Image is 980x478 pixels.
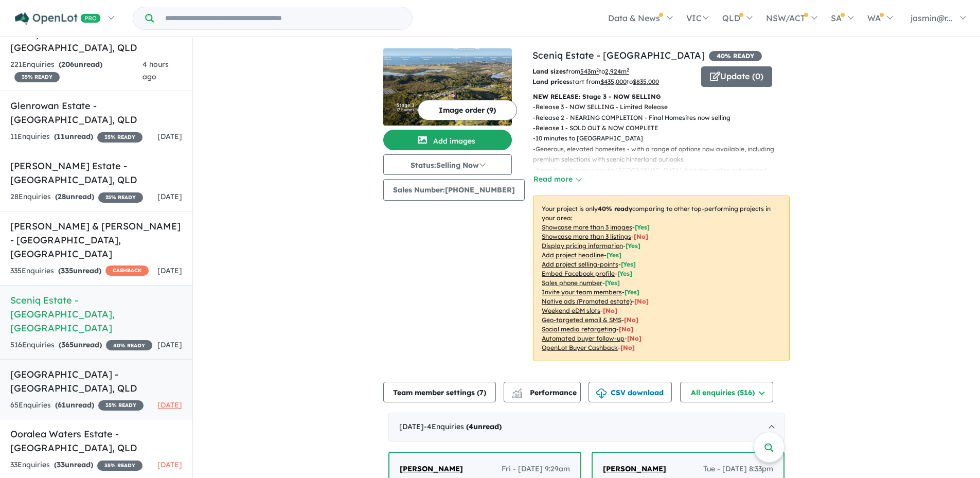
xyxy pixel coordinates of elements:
[603,464,666,473] span: [PERSON_NAME]
[388,413,785,441] div: [DATE]
[15,12,101,25] img: Openlot PRO Logo White
[10,427,182,455] h5: Ooralea Waters Estate - [GEOGRAPHIC_DATA] , QLD
[383,382,496,402] button: Team member settings (7)
[14,72,60,82] span: 35 % READY
[542,344,618,351] u: OpenLot Buyer Cashback
[635,223,650,231] span: [ Yes ]
[157,340,182,349] span: [DATE]
[624,316,638,324] span: [No]
[157,192,182,201] span: [DATE]
[633,78,659,85] u: $ 835,000
[589,382,672,402] button: CSV download
[620,344,635,351] span: [No]
[57,460,65,469] span: 33
[680,382,773,402] button: All enquiries (516)
[634,297,649,305] span: [No]
[603,307,617,314] span: [No]
[533,144,798,165] p: - Generous, elevated homesites - with a range of options now available, including premium selecti...
[542,260,618,268] u: Add project selling-points
[10,219,182,261] h5: [PERSON_NAME] & [PERSON_NAME] - [GEOGRAPHIC_DATA] , [GEOGRAPHIC_DATA]
[504,382,581,402] button: Performance
[55,192,94,201] strong: ( unread)
[542,233,631,240] u: Showcase more than 3 listings
[61,340,74,349] span: 365
[605,279,620,287] span: [ Yes ]
[418,100,517,120] button: Image order (9)
[400,463,463,475] a: [PERSON_NAME]
[98,400,144,411] span: 35 % READY
[542,279,602,287] u: Sales phone number
[383,48,512,126] img: Sceniq Estate - Bilambil Heights
[533,173,581,185] button: Read more
[627,78,659,85] span: to
[106,340,152,350] span: 40 % READY
[580,67,599,75] u: 543 m
[617,270,632,277] span: [ Yes ]
[533,165,798,186] p: - Amenity-rich area close to [GEOGRAPHIC_DATA], beaches, cafes, schools and restaurants
[533,123,798,133] p: - Release 1 - SOLD OUT & NOW COMPLETE
[512,392,522,398] img: bar-chart.svg
[701,66,772,87] button: Update (0)
[627,334,642,342] span: [No]
[542,242,623,250] u: Display pricing information
[157,132,182,141] span: [DATE]
[10,27,182,55] h5: Amory Estate - [GEOGRAPHIC_DATA] , QLD
[625,288,639,296] span: [ Yes ]
[479,388,484,397] span: 7
[542,307,600,314] u: Weekend eDM slots
[10,399,144,412] div: 65 Enquir ies
[59,340,102,349] strong: ( unread)
[542,297,632,305] u: Native ads (Promoted estate)
[61,60,74,69] span: 206
[542,316,621,324] u: Geo-targeted email & SMS
[157,400,182,410] span: [DATE]
[10,293,182,335] h5: Sceniq Estate - [GEOGRAPHIC_DATA] , [GEOGRAPHIC_DATA]
[383,179,525,201] button: Sales Number:[PHONE_NUMBER]
[10,99,182,127] h5: Glenrowan Estate - [GEOGRAPHIC_DATA] , QLD
[466,422,502,431] strong: ( unread)
[58,266,101,275] strong: ( unread)
[600,78,627,85] u: $ 435,000
[542,334,625,342] u: Automated buyer follow-up
[703,463,773,475] span: Tue - [DATE] 8:33pm
[542,288,622,296] u: Invite your team members
[383,154,512,175] button: Status:Selling Now
[156,7,410,29] input: Try estate name, suburb, builder or developer
[54,132,93,141] strong: ( unread)
[634,233,648,240] span: [ No ]
[512,388,522,394] img: line-chart.svg
[10,265,149,277] div: 335 Enquir ies
[542,270,615,277] u: Embed Facebook profile
[58,192,66,201] span: 28
[97,461,142,471] span: 35 % READY
[55,400,94,410] strong: ( unread)
[532,78,569,85] b: Land prices
[58,400,66,410] span: 61
[10,159,182,187] h5: [PERSON_NAME] Estate - [GEOGRAPHIC_DATA] , QLD
[532,67,566,75] b: Land sizes
[607,251,621,259] span: [ Yes ]
[542,325,616,333] u: Social media retargeting
[533,196,790,361] p: Your project is only comparing to other top-performing projects in your area: - - - - - - - - - -...
[513,388,577,397] span: Performance
[599,67,629,75] span: to
[596,67,599,73] sup: 2
[400,464,463,473] span: [PERSON_NAME]
[532,77,693,87] p: start from
[61,266,73,275] span: 335
[709,51,762,61] span: 40 % READY
[383,130,512,150] button: Add images
[10,191,143,203] div: 28 Enquir ies
[621,260,636,268] span: [ Yes ]
[424,422,502,431] span: - 4 Enquir ies
[533,92,790,102] p: NEW RELEASE: Stage 3 - NOW SELLING
[532,66,693,77] p: from
[54,460,93,469] strong: ( unread)
[502,463,570,475] span: Fri - [DATE] 9:29am
[598,205,632,213] b: 40 % ready
[603,463,666,475] a: [PERSON_NAME]
[533,133,798,144] p: - 10 minutes to [GEOGRAPHIC_DATA]
[532,49,705,61] a: Sceniq Estate - [GEOGRAPHIC_DATA]
[57,132,65,141] span: 11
